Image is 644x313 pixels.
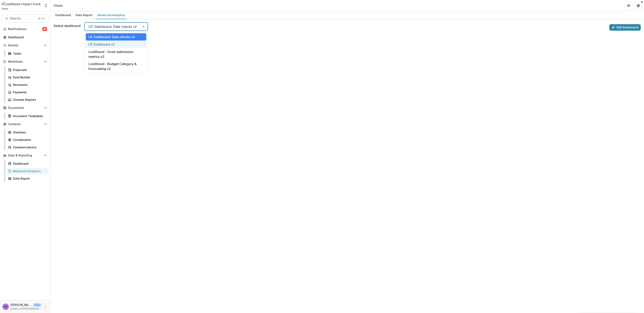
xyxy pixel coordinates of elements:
a: Dashboard [2,34,49,41]
div: Aude Anquetil [4,305,7,308]
a: Document Templates [6,113,49,119]
a: Data Report [6,175,49,182]
div: Communications [13,145,45,149]
a: Communications [6,144,49,151]
a: Edit Dashboard [609,24,641,31]
span: Workflows [8,60,42,63]
div: Livelihood - Grant submission metrics v2 [86,48,146,60]
button: Open Documents [2,105,49,111]
div: Grantees [13,130,45,134]
button: More [43,304,48,309]
img: Livelihood Impact Fund logo [2,2,41,10]
div: Dashboard [13,161,45,166]
a: Advanced Analytics [6,168,49,174]
div: LIF Dashboard v2 [86,41,146,48]
button: Search... [2,15,49,23]
a: Payments [6,89,49,96]
button: Open entity switcher [43,2,49,10]
div: LIF Dashboard: Data checks v2 [86,33,146,41]
div: Constituents [13,138,45,142]
span: Documents [8,106,42,110]
div: Proposals [13,68,45,72]
span: Search... [10,17,36,20]
nav: breadcrumb [52,3,65,8]
div: Advanced Analytics [13,169,45,173]
a: Grantees [6,129,49,136]
div: Grantee Reports [13,98,45,102]
span: Contacts [8,123,42,126]
button: Partners [625,2,633,10]
a: Dashboard [54,11,72,19]
a: Grantee Reports [6,96,49,103]
a: Reviewers [6,81,49,88]
span: Notifications [8,27,42,31]
div: Dashboard [54,12,72,18]
a: Proposals [6,67,49,73]
a: Form Builder [6,74,49,81]
div: Charts [54,3,63,8]
button: Open Contacts [2,121,49,127]
button: Open Activity [2,42,49,49]
a: Constituents [6,136,49,143]
a: Tasks [6,50,49,57]
a: Advanced Analytics [96,11,127,19]
button: Get Help [634,2,642,10]
div: ⌘ + K [37,16,45,21]
p: User [33,303,41,307]
div: Livelihood - Budget Category & Forecasting v2 [86,60,146,73]
div: Data Report [13,176,45,181]
button: Open Data & Reporting [2,152,49,159]
p: [EMAIL_ADDRESS][DOMAIN_NAME] [10,307,41,311]
div: Advanced Analytics [96,12,127,18]
button: Notifications65 [2,26,49,32]
label: Select dashboard [54,23,81,28]
div: Payments [13,90,45,94]
span: Data & Reporting [8,154,42,157]
p: [PERSON_NAME] [10,303,31,307]
div: Data Report [74,12,94,18]
span: Activity [8,44,42,47]
a: Data Report [74,11,94,19]
div: Form Builder [13,75,45,79]
div: Document Templates [13,114,45,118]
div: Tasks [13,51,45,56]
a: Dashboard [6,160,49,167]
div: Reviewers [13,83,45,87]
span: 65 [42,27,47,31]
button: Open Workflows [2,58,49,65]
div: Dashboard [8,35,45,39]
